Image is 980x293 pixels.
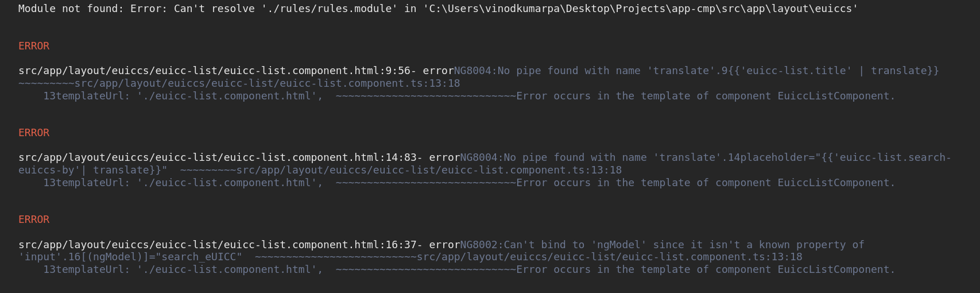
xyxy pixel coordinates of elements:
span: Can't bind to 'ngModel' since it isn't a known property of 'input'. [(ngModel)]="search_eUICC" ~~... [18,238,871,263]
span: 13 [43,90,56,102]
span: :13 [423,77,441,89]
span: 13 [43,263,56,275]
div: src/app/layout/euiccs/euicc-list/euicc-list.component.html :83 [18,151,962,188]
span: No pipe found with name 'translate'. {{'euicc-list.title' | translate}} ~~~~~~~~~ [18,64,946,89]
span: No pipe found with name 'translate'. placeholder="{{'euicc-list.search-euiccs-by'| translate}}" ~... [18,151,952,176]
span: 9 [722,64,728,76]
span: 14 [727,151,740,163]
div: src/app/layout/euiccs/euicc-list/euicc-list.component.html :37 [18,238,962,276]
div: src/app/layout/euiccs/euicc-list/euicc-list.component.html :56 [18,64,962,102]
span: templateUrl: './euicc-list.component.html', ~~~~~~~~~~~~~~~~~~~~~~~~~~~~~ [18,176,516,188]
span: ERROR [18,40,49,52]
span: :9 [379,64,392,76]
span: :13 [584,164,603,176]
span: - error [410,64,454,76]
span: :16 [379,238,398,250]
span: 16 [68,250,81,263]
div: Module not found: Error: Can't resolve './rules/rules.module' in 'C:\Users\vinodkumarpa\Desktop\P... [18,2,962,15]
span: - error [417,151,460,163]
span: - error [417,238,460,250]
span: NG8004: src/app/layout/euiccs/euicc-list/euicc-list.component.ts :18 Error occurs in the template... [18,64,946,101]
span: templateUrl: './euicc-list.component.html', ~~~~~~~~~~~~~~~~~~~~~~~~~~~~~ [18,90,516,102]
span: NG8004: src/app/layout/euiccs/euicc-list/euicc-list.component.ts :18 Error occurs in the template... [18,151,952,188]
span: 13 [43,176,56,188]
span: :14 [379,151,398,163]
span: ERROR [18,126,49,138]
span: NG8002: src/app/layout/euiccs/euicc-list/euicc-list.component.ts :18 Error occurs in the template... [18,238,896,275]
span: templateUrl: './euicc-list.component.html', ~~~~~~~~~~~~~~~~~~~~~~~~~~~~~ [18,263,516,275]
span: :13 [765,250,784,263]
span: ERROR [18,213,49,225]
